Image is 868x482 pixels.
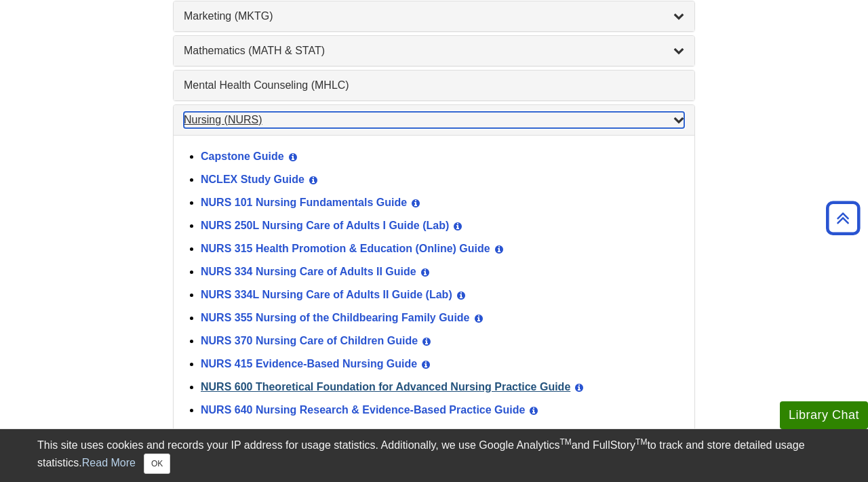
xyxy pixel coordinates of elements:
[201,174,304,185] a: NCLEX Study Guide
[821,209,865,227] a: Back to Top
[201,150,284,162] a: Capstone Guide
[37,437,831,474] div: This site uses cookies and records your IP address for usage statistics. Additionally, we use Goo...
[184,8,684,24] a: Marketing (MKTG)
[201,427,374,439] a: Nursing Resources Library Guide
[201,289,452,300] a: NURS 334L Nursing Care of Adults II Guide (Lab)
[201,266,416,277] a: NURS 334 Nursing Care of Adults II Guide
[184,43,684,59] a: Mathematics (MATH & STAT)
[82,457,136,468] a: Read More
[780,401,868,429] button: Library Chat
[635,437,647,447] sup: TM
[201,197,407,208] a: NURS 101 Nursing Fundamentals Guide
[184,77,684,94] a: Mental Health Counseling (MHLC)
[144,454,170,474] button: Close
[559,437,571,447] sup: TM
[201,312,470,323] a: NURS 355 Nursing of the Childbearing Family Guide
[201,381,570,393] a: NURS 600 Theoretical Foundation for Advanced Nursing Practice Guide
[184,112,684,128] a: Nursing (NURS)
[201,335,418,346] a: NURS 370 Nursing Care of Children Guide
[201,220,449,231] a: NURS 250L Nursing Care of Adults I Guide (Lab)
[201,404,525,416] a: NURS 640 Nursing Research & Evidence-Based Practice Guide
[201,243,490,254] a: NURS 315 Health Promotion & Education (Online) Guide
[201,358,417,369] a: NURS 415 Evidence-Based Nursing Guide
